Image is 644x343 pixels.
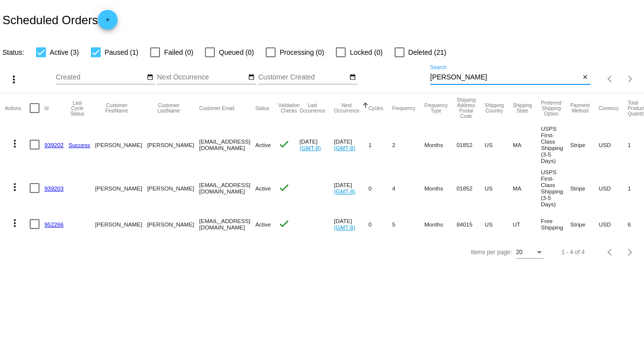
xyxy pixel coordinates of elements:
[9,138,21,150] mat-icon: more_vert
[334,145,355,151] a: (GMT-8)
[368,123,392,166] mat-cell: 1
[199,123,255,166] mat-cell: [EMAIL_ADDRESS][DOMAIN_NAME]
[334,123,368,166] mat-cell: [DATE]
[456,166,484,210] mat-cell: 01852
[334,166,368,210] mat-cell: [DATE]
[424,123,456,166] mat-cell: Months
[408,46,446,58] span: Deleted (21)
[599,105,619,111] button: Change sorting for CurrencyIso
[541,100,562,116] button: Change sorting for PreferredShippingOption
[392,105,415,111] button: Change sorting for Frequency
[69,142,90,148] a: Success
[424,210,456,238] mat-cell: Months
[368,166,392,210] mat-cell: 0
[147,74,154,81] mat-icon: date_range
[199,105,234,111] button: Change sorting for CustomerEmail
[516,249,523,256] span: 20
[368,210,392,238] mat-cell: 0
[278,218,290,229] mat-icon: check
[334,103,360,114] button: Change sorting for NextOccurrenceUtc
[350,46,382,58] span: Locked (0)
[280,46,324,58] span: Processing (0)
[599,166,628,210] mat-cell: USD
[147,166,199,210] mat-cell: [PERSON_NAME]
[582,74,589,81] mat-icon: close
[300,145,321,151] a: (GMT-8)
[456,97,476,119] button: Change sorting for ShippingPostcode
[95,210,147,238] mat-cell: [PERSON_NAME]
[102,16,114,28] mat-icon: add
[562,249,585,256] div: 1 - 4 of 4
[513,166,541,210] mat-cell: MA
[484,210,513,238] mat-cell: US
[255,221,271,228] span: Active
[300,103,325,114] button: Change sorting for LastOccurrenceUtc
[248,74,255,81] mat-icon: date_range
[541,210,570,238] mat-cell: Free Shipping
[278,93,299,123] mat-header-cell: Validation Checks
[9,181,21,193] mat-icon: more_vert
[199,210,255,238] mat-cell: [EMAIL_ADDRESS][DOMAIN_NAME]
[300,123,334,166] mat-cell: [DATE]
[599,123,628,166] mat-cell: USD
[570,103,590,114] button: Change sorting for PaymentMethod.Type
[541,166,570,210] mat-cell: USPS First-Class Shipping (3-5 Days)
[392,210,424,238] mat-cell: 5
[255,185,271,191] span: Active
[430,74,580,81] input: Search
[2,48,24,56] span: Status:
[255,105,269,111] button: Change sorting for Status
[392,123,424,166] mat-cell: 2
[147,210,199,238] mat-cell: [PERSON_NAME]
[5,93,30,123] mat-header-cell: Actions
[44,221,64,228] a: 952266
[219,46,254,58] span: Queued (0)
[69,100,86,116] button: Change sorting for LastProcessingCycleId
[255,142,271,148] span: Active
[424,103,447,114] button: Change sorting for FrequencyType
[601,242,620,262] button: Previous page
[601,69,620,89] button: Previous page
[471,249,512,256] div: Items per page:
[599,210,628,238] mat-cell: USD
[484,123,513,166] mat-cell: US
[199,166,255,210] mat-cell: [EMAIL_ADDRESS][DOMAIN_NAME]
[570,166,599,210] mat-cell: Stripe
[516,249,544,256] mat-select: Items per page:
[95,103,138,114] button: Change sorting for CustomerFirstName
[570,123,599,166] mat-cell: Stripe
[620,69,640,89] button: Next page
[580,73,591,83] button: Clear
[44,185,64,191] a: 939203
[56,74,145,81] input: Created
[456,210,484,238] mat-cell: 84015
[105,46,138,58] span: Paused (1)
[95,166,147,210] mat-cell: [PERSON_NAME]
[513,123,541,166] mat-cell: MA
[278,182,290,193] mat-icon: check
[157,74,246,81] input: Next Occurrence
[620,242,640,262] button: Next page
[50,46,79,58] span: Active (3)
[334,188,355,194] a: (GMT-8)
[334,224,355,230] a: (GMT-8)
[541,123,570,166] mat-cell: USPS First-Class Shipping (3-5 Days)
[570,210,599,238] mat-cell: Stripe
[392,166,424,210] mat-cell: 4
[513,103,532,114] button: Change sorting for ShippingState
[2,10,118,30] h2: Scheduled Orders
[484,103,504,114] button: Change sorting for ShippingCountry
[9,217,21,229] mat-icon: more_vert
[44,105,48,111] button: Change sorting for Id
[456,123,484,166] mat-cell: 01852
[368,105,383,111] button: Change sorting for Cycles
[349,74,356,81] mat-icon: date_range
[258,74,347,81] input: Customer Created
[513,210,541,238] mat-cell: UT
[278,138,290,150] mat-icon: check
[164,46,193,58] span: Failed (0)
[147,123,199,166] mat-cell: [PERSON_NAME]
[95,123,147,166] mat-cell: [PERSON_NAME]
[8,74,20,85] mat-icon: more_vert
[147,103,190,114] button: Change sorting for CustomerLastName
